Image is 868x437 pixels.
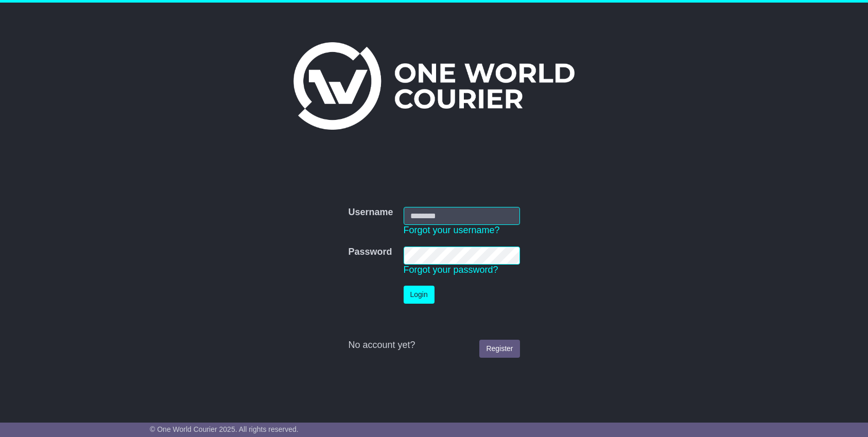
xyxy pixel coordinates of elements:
[404,225,500,235] a: Forgot your username?
[348,340,519,351] div: No account yet?
[348,207,393,218] label: Username
[293,42,575,130] img: One World
[479,340,519,358] a: Register
[348,247,392,258] label: Password
[404,265,498,275] a: Forgot your password?
[404,286,435,304] button: Login
[150,425,299,433] span: © One World Courier 2025. All rights reserved.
